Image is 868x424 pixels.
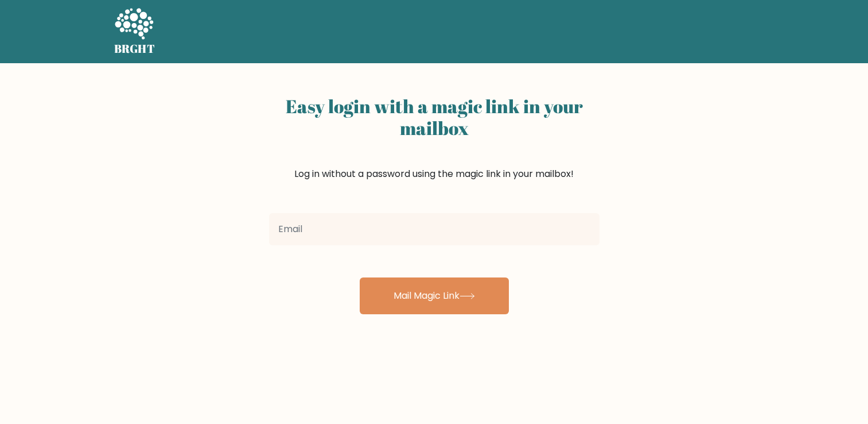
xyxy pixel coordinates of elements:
h2: Easy login with a magic link in your mailbox [269,95,600,140]
input: Email [269,213,600,245]
button: Mail Magic Link [360,277,509,314]
div: Log in without a password using the magic link in your mailbox! [269,91,600,209]
a: BRGHT [114,5,155,59]
h5: BRGHT [114,42,155,56]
